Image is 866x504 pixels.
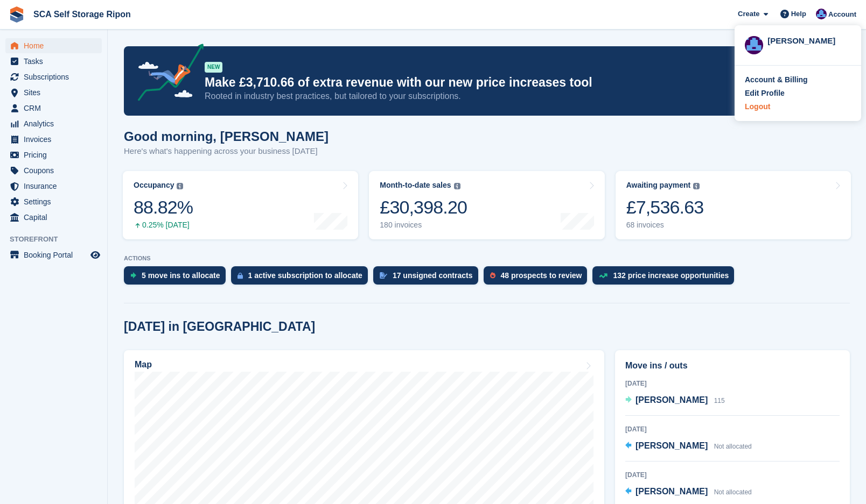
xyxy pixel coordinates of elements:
[816,9,827,19] img: Sarah Race
[828,9,856,20] span: Account
[5,54,102,69] a: menu
[129,44,204,105] img: price-adjustments-announcement-icon-8257ccfd72463d97f412b2fc003d46551f7dbcb40ab6d574587a9cd5c0d94...
[5,210,102,225] a: menu
[745,101,770,112] div: Logout
[205,90,756,102] p: Rooted in industry best practices, but tailored to your subscriptions.
[592,266,739,290] a: 132 price increase opportunities
[626,221,704,230] div: 68 invoices
[393,271,473,280] div: 17 unsigned contracts
[380,196,467,218] div: £30,398.20
[625,470,840,480] div: [DATE]
[124,266,231,290] a: 5 move ins to allocate
[5,116,102,131] a: menu
[635,441,708,450] span: [PERSON_NAME]
[124,145,329,158] p: Here's what's happening across your business [DATE]
[373,266,484,290] a: 17 unsigned contracts
[380,181,451,190] div: Month-to-date sales
[24,194,88,209] span: Settings
[625,485,752,499] a: [PERSON_NAME] Not allocated
[124,255,850,262] p: ACTIONS
[454,183,460,189] img: icon-info-grey-7440780725fd019a000dd9b08b2336e03edf1995a4989e88bcd33f0948082b44.svg
[745,101,851,112] a: Logout
[10,234,107,245] span: Storefront
[380,272,387,279] img: contract_signature_icon-13c848040528278c33f63329250d36e43548de30e8caae1d1a13099fd9432cc5.svg
[484,266,593,290] a: 48 prospects to review
[745,88,851,99] a: Edit Profile
[625,359,840,372] h2: Move ins / outs
[599,273,607,278] img: price_increase_opportunities-93ffe204e8149a01c8c9dc8f82e8f89637d9d84a8eef4429ea346261dce0b2c0.svg
[369,171,604,239] a: Month-to-date sales £30,398.20 180 invoices
[9,6,25,23] img: stora-icon-8386f47178a22dfd0bd8f6a31ec36ba5ce8667c1dd55bd0f319d3a0aa187defe.svg
[625,439,752,453] a: [PERSON_NAME] Not allocated
[380,221,467,230] div: 180 invoices
[5,85,102,100] a: menu
[613,271,729,280] div: 132 price increase opportunities
[5,101,102,116] a: menu
[24,163,88,178] span: Coupons
[29,5,135,23] a: SCA Self Storage Ripon
[625,424,840,434] div: [DATE]
[745,88,785,99] div: Edit Profile
[5,247,102,262] a: menu
[24,54,88,69] span: Tasks
[24,101,88,116] span: CRM
[24,210,88,225] span: Capital
[738,9,759,19] span: Create
[745,74,851,86] a: Account & Billing
[177,183,183,189] img: icon-info-grey-7440780725fd019a000dd9b08b2336e03edf1995a4989e88bcd33f0948082b44.svg
[24,132,88,147] span: Invoices
[5,179,102,194] a: menu
[714,443,752,450] span: Not allocated
[635,395,708,404] span: [PERSON_NAME]
[24,69,88,84] span: Subscriptions
[123,171,358,239] a: Occupancy 88.82% 0.25% [DATE]
[231,266,373,290] a: 1 active subscription to allocate
[5,69,102,84] a: menu
[124,129,329,144] h1: Good morning, [PERSON_NAME]
[134,196,193,218] div: 88.82%
[24,179,88,194] span: Insurance
[89,249,102,261] a: Preview store
[791,9,806,19] span: Help
[767,35,851,45] div: [PERSON_NAME]
[24,38,88,53] span: Home
[745,74,808,86] div: Account & Billing
[24,247,88,262] span: Booking Portal
[693,183,700,189] img: icon-info-grey-7440780725fd019a000dd9b08b2336e03edf1995a4989e88bcd33f0948082b44.svg
[5,194,102,209] a: menu
[134,181,174,190] div: Occupancy
[745,36,763,54] img: Sarah Race
[5,147,102,162] a: menu
[625,379,840,388] div: [DATE]
[626,181,691,190] div: Awaiting payment
[24,85,88,100] span: Sites
[625,394,725,408] a: [PERSON_NAME] 115
[490,272,495,279] img: prospect-51fa495bee0391a8d652442698ab0144808aea92771e9ea1ae160a38d050c398.svg
[24,116,88,131] span: Analytics
[5,163,102,178] a: menu
[135,360,152,370] h2: Map
[5,132,102,147] a: menu
[616,171,851,239] a: Awaiting payment £7,536.63 68 invoices
[205,75,756,90] p: Make £3,710.66 of extra revenue with our new price increases tool
[626,196,704,218] div: £7,536.63
[238,272,243,279] img: active_subscription_to_allocate_icon-d502201f5373d7db506a760aba3b589e785aa758c864c3986d89f69b8ff3...
[124,320,315,334] h2: [DATE] in [GEOGRAPHIC_DATA]
[248,271,362,280] div: 1 active subscription to allocate
[714,397,725,404] span: 115
[501,271,582,280] div: 48 prospects to review
[134,221,193,230] div: 0.25% [DATE]
[130,272,136,279] img: move_ins_to_allocate_icon-fdf77a2bb77ea45bf5b3d319d69a93e2d87916cf1d5bf7949dd705db3b84f3ca.svg
[205,62,222,73] div: NEW
[24,147,88,162] span: Pricing
[714,488,752,496] span: Not allocated
[142,271,220,280] div: 5 move ins to allocate
[635,487,708,496] span: [PERSON_NAME]
[5,38,102,53] a: menu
